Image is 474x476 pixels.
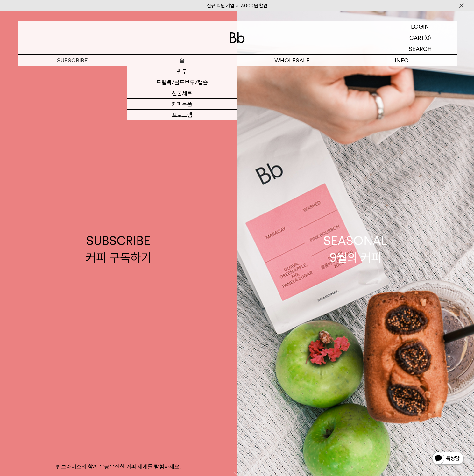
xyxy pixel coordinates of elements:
a: 드립백/콜드브루/캡슐 [127,77,237,88]
div: SUBSCRIBE 커피 구독하기 [86,232,152,266]
a: SUBSCRIBE [18,55,127,66]
div: SEASONAL 9월의 커피 [323,232,388,266]
p: INFO [347,55,457,66]
a: LOGIN [384,21,457,32]
a: 원두 [127,66,237,77]
a: CART (0) [384,32,457,43]
p: (0) [424,32,431,43]
p: WHOLESALE [237,55,347,66]
a: 신규 회원 가입 시 3,000원 할인 [207,3,267,9]
a: 프로그램 [127,110,237,120]
a: 숍 [127,55,237,66]
p: SEARCH [409,43,432,54]
img: 카카오톡 채널 1:1 채팅 버튼 [431,451,464,466]
p: LOGIN [411,21,429,32]
a: 커피용품 [127,99,237,110]
img: 로고 [230,32,245,43]
a: 선물세트 [127,88,237,99]
p: CART [409,32,424,43]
